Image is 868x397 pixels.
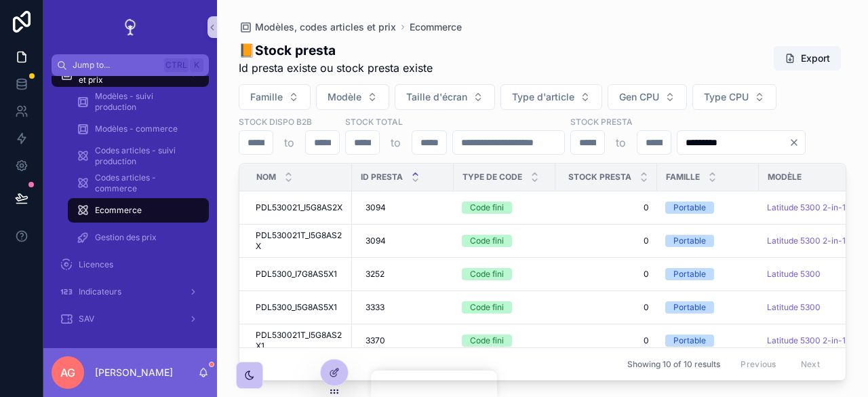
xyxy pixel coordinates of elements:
[410,20,462,34] a: Ecommerce
[512,90,574,104] span: Type d'article
[767,269,821,280] a: Latitude 5300
[673,301,706,314] div: Portable
[95,145,195,167] span: Codes articles - suivi production
[665,202,751,214] a: Portable
[239,41,433,60] h1: 📙Stock presta
[564,302,649,313] a: 0
[79,286,121,297] span: Indicateurs
[692,84,776,110] button: Select Button
[68,171,209,195] a: Codes articles - commerce
[391,134,401,151] p: to
[256,230,344,252] a: PDL530021T_I5G8AS2X
[256,269,337,280] span: PDL5300_I7G8AS5X1
[767,302,821,313] a: Latitude 5300
[767,302,852,313] a: Latitude 5300
[673,202,706,214] div: Portable
[665,335,751,347] a: Portable
[256,172,276,183] span: Nom
[500,84,602,110] button: Select Button
[616,134,626,151] p: to
[79,259,113,270] span: Licences
[95,124,178,134] span: Modèles - commerce
[564,202,649,213] a: 0
[673,335,706,347] div: Portable
[95,172,195,194] span: Codes articles - commerce
[366,302,384,313] span: 3333
[462,202,547,214] a: Code fini
[789,137,805,148] button: Clear
[564,235,649,246] a: 0
[767,235,852,246] a: Latitude 5300 2-in-1
[767,202,846,213] a: Latitude 5300 2-in-1
[704,90,749,104] span: Type CPU
[673,235,706,247] div: Portable
[316,84,389,110] button: Select Button
[366,269,384,280] span: 3252
[570,115,633,128] label: Stock presta
[470,235,504,247] div: Code fini
[360,330,446,352] a: 3370
[564,269,649,280] a: 0
[360,197,446,219] a: 3094
[673,268,706,280] div: Portable
[52,54,209,76] button: Jump to...CtrlK
[774,46,841,71] button: Export
[68,198,209,223] a: Ecommerce
[191,60,202,71] span: K
[665,235,751,247] a: Portable
[68,117,209,141] a: Modèles - commerce
[79,314,94,324] span: SAV
[767,269,852,280] a: Latitude 5300
[462,335,547,347] a: Code fini
[768,172,802,183] span: Modèle
[767,235,846,246] a: Latitude 5300 2-in-1
[608,84,687,110] button: Select Button
[256,202,344,213] a: PDL530021_I5G8AS2X
[470,202,504,214] div: Code fini
[665,301,751,314] a: Portable
[239,60,433,76] span: Id presta existe ou stock presta existe
[239,115,312,128] label: Stock dispo B2B
[767,335,852,346] a: Latitude 5300 2-in-1
[256,302,344,313] a: PDL5300_I5G8AS5X1
[239,20,396,34] a: Modèles, codes articles et prix
[95,205,142,216] span: Ecommerce
[52,252,209,277] a: Licences
[568,172,631,183] span: Stock presta
[239,84,311,110] button: Select Button
[619,90,659,104] span: Gen CPU
[256,330,344,352] a: PDL530021T_I5G8AS2X1
[119,16,141,38] img: App logo
[328,90,361,104] span: Modèle
[360,297,446,318] a: 3333
[95,232,157,243] span: Gestion des prix
[68,225,209,250] a: Gestion des prix
[60,364,75,381] span: AG
[256,202,342,213] span: PDL530021_I5G8AS2X
[627,359,720,370] span: Showing 10 of 10 results
[470,268,504,280] div: Code fini
[564,335,649,346] a: 0
[256,269,344,280] a: PDL5300_I7G8AS5X1
[164,58,189,72] span: Ctrl
[284,134,294,151] p: to
[665,268,751,280] a: Portable
[767,335,846,346] span: Latitude 5300 2-in-1
[52,280,209,304] a: Indicateurs
[462,172,522,183] span: Type de code
[52,307,209,331] a: SAV
[462,235,547,247] a: Code fini
[462,301,547,314] a: Code fini
[462,268,547,280] a: Code fini
[250,90,283,104] span: Famille
[68,90,209,114] a: Modèles - suivi production
[666,172,700,183] span: Famille
[395,84,495,110] button: Select Button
